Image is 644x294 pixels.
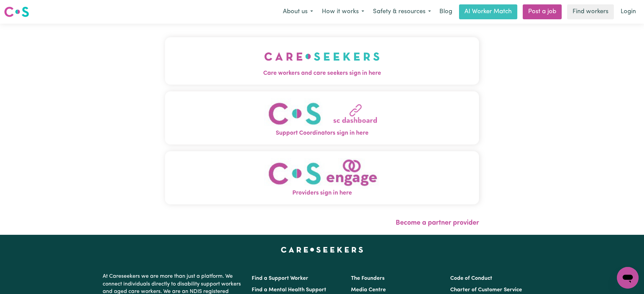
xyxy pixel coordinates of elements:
a: Blog [435,4,456,19]
button: Support Coordinators sign in here [165,91,479,144]
a: Find workers [567,4,614,19]
button: Care workers and care seekers sign in here [165,37,479,85]
a: Careseekers home page [281,247,363,252]
a: Media Centre [351,287,386,293]
span: Providers sign in here [165,189,479,198]
span: Care workers and care seekers sign in here [165,69,479,78]
button: Safety & resources [369,5,435,19]
button: About us [278,5,317,19]
button: How it works [317,5,369,19]
a: Become a partner provider [396,220,479,226]
iframe: Button to launch messaging window [617,267,639,289]
button: Providers sign in here [165,151,479,204]
span: Support Coordinators sign in here [165,129,479,138]
a: Careseekers logo [4,4,29,20]
img: Careseekers logo [4,6,29,18]
a: Post a job [523,4,562,19]
a: AI Worker Match [459,4,517,19]
a: Login [617,4,640,19]
a: Code of Conduct [450,276,492,281]
a: The Founders [351,276,385,281]
a: Charter of Customer Service [450,287,522,293]
a: Find a Support Worker [252,276,308,281]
